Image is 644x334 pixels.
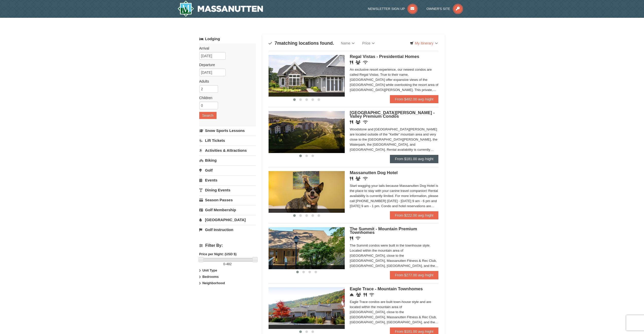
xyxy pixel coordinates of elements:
i: Wireless Internet (free) [363,120,368,124]
label: Adults [199,79,252,84]
span: 482 [226,262,232,266]
a: Events [199,175,256,185]
img: Massanutten Resort Logo [177,1,263,17]
strong: Unit Type [202,268,217,272]
a: Lodging [199,34,256,43]
h4: Filter By: [199,243,256,248]
a: Biking [199,156,256,165]
a: Price [358,38,378,48]
strong: Neighborhood [202,281,225,285]
a: From $482.00 avg /night [390,95,439,103]
a: Golf Instruction [199,225,256,234]
i: Restaurant [350,60,353,64]
a: Activities & Attractions [199,146,256,155]
i: Wireless Internet (free) [369,293,374,297]
a: [GEOGRAPHIC_DATA] [199,215,256,224]
span: Regal Vistas - Presidential Homes [350,54,419,59]
i: Restaurant [350,236,353,240]
div: An exclusive resort experience, our newest condos are called Regal Vistas. True to their name, [G... [350,67,439,93]
span: Eagle Trace - Mountain Townhomes [350,286,423,291]
label: Children [199,95,252,100]
i: Wireless Internet (free) [363,177,368,180]
button: Search [199,112,217,119]
label: Arrival [199,46,252,51]
a: From $222.00 avg /night [390,211,439,219]
i: Banquet Facilities [356,177,360,180]
span: 7 [275,41,277,46]
a: Dining Events [199,185,256,195]
i: Wireless Internet (free) [363,60,368,64]
i: Restaurant [350,177,353,180]
a: Golf Membership [199,205,256,215]
i: Wireless Internet (free) [356,236,360,240]
span: [GEOGRAPHIC_DATA][PERSON_NAME] - Valley Premium Condos [350,110,435,119]
div: Start wagging your tails because Massanutten Dog Hotel is the place to stay with your canine trav... [350,183,439,209]
a: Season Passes [199,195,256,205]
a: Golf [199,165,256,175]
i: Conference Facilities [356,293,361,297]
a: From $277.00 avg /night [390,271,439,279]
a: Newsletter Sign Up [368,7,418,11]
a: Owner's Site [426,7,463,11]
a: My Itinerary [407,39,441,47]
i: Banquet Facilities [356,60,360,64]
span: Massanutten Dog Hotel [350,170,398,175]
a: Lift Tickets [199,136,256,145]
a: Name [337,38,358,48]
label: Departure [199,62,252,67]
span: Owner's Site [426,7,450,11]
a: From $181.00 avg /night [390,155,439,163]
span: Newsletter Sign Up [368,7,405,11]
i: Restaurant [350,120,353,124]
label: - [199,262,256,267]
a: Massanutten Resort [177,1,263,17]
span: 0 [223,262,225,266]
div: The Summit condos were built in the townhouse style. Located within the mountain area of [GEOGRAP... [350,243,439,268]
span: The Summit - Mountain Premium Townhomes [350,226,417,235]
div: Woodstone and [GEOGRAPHIC_DATA][PERSON_NAME] are located outside of the "Kettle" mountain area an... [350,127,439,152]
a: Snow Sports Lessons [199,126,256,135]
h4: matching locations found. [269,41,334,46]
i: Banquet Facilities [356,120,360,124]
div: Eagle Trace condos are built town-house style and are located within the mountain area of [GEOGRA... [350,299,439,325]
i: Concierge Desk [350,293,354,297]
strong: Bedrooms [202,275,219,279]
i: Restaurant [364,293,367,297]
strong: Price per Night: (USD $) [199,252,237,256]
